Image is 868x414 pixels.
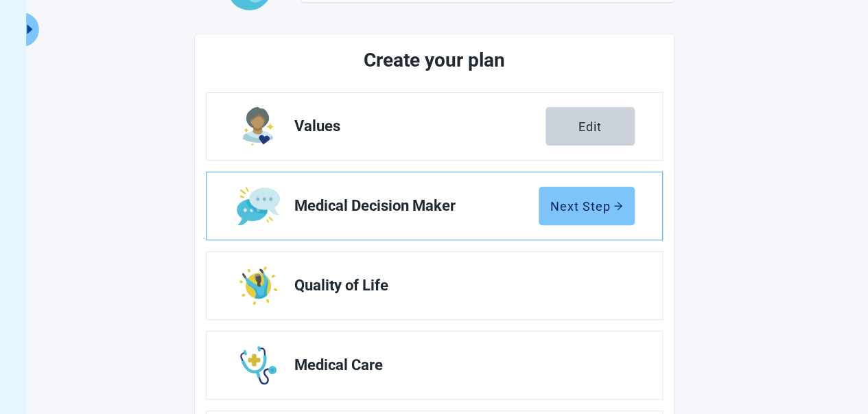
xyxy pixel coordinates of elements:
[257,45,611,76] h2: Create your plan
[22,12,39,47] button: Expand menu
[23,23,36,36] span: caret-right
[294,118,546,135] span: Values
[613,201,623,211] span: arrow-right
[207,332,662,399] a: Edit Medical Care section
[294,198,539,214] span: Medical Decision Maker
[550,199,623,213] div: Next Step
[294,357,624,373] span: Medical Care
[539,187,635,225] button: Next Steparrow-right
[578,119,602,133] div: Edit
[207,172,662,240] a: Edit Medical Decision Maker section
[294,277,624,294] span: Quality of Life
[207,252,662,319] a: Edit Quality of Life section
[207,93,662,160] a: Edit Values section
[546,107,635,146] button: Edit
